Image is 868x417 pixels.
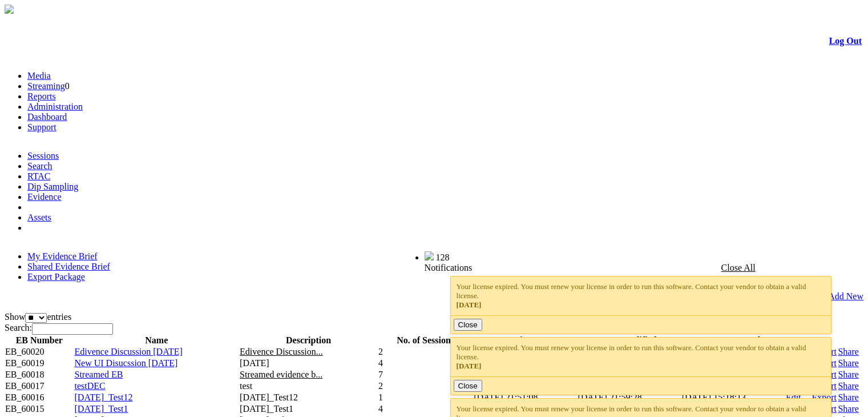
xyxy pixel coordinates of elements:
a: Log Out [829,36,862,46]
span: [DATE] [240,358,269,368]
a: [DATE]_Test12 [75,392,133,402]
span: Streamed evidence b... [240,370,322,379]
a: Assets [27,212,51,222]
a: Share [838,404,858,414]
input: Search: [32,323,113,335]
img: bell25.png [425,251,434,260]
a: Edivence Discussion [DATE] [75,347,183,356]
td: EB_60017 [5,380,74,392]
div: Notifications [425,263,839,273]
a: testDEC [75,381,106,391]
a: Shared Evidence Brief [27,262,110,271]
th: Name: activate to sort column ascending [74,335,240,346]
a: [DATE]_Test1 [75,404,128,414]
th: EB Number: activate to sort column ascending [5,335,74,346]
td: EB_60020 [5,346,74,358]
a: New UI Disucssion [DATE] [75,358,178,368]
div: Your license expired. You must renew your license in order to run this software. Contact your ven... [457,343,826,371]
button: Close [454,380,482,392]
a: Add New [828,291,863,302]
a: Dashboard [27,112,67,122]
span: 128 [436,252,450,262]
a: Share [838,392,858,402]
a: RTAC [27,171,50,181]
button: Close [454,319,482,331]
a: Streaming [27,81,65,91]
a: Reports [27,91,56,101]
a: Streamed EB [75,370,123,379]
span: [DATE] [457,362,482,370]
td: EB_60019 [5,358,74,369]
a: Evidence [27,192,62,202]
img: arrow-3.png [5,5,14,14]
span: [DATE]_Test1 [240,404,293,414]
select: Showentries [25,313,47,323]
td: EB_60016 [5,392,74,403]
a: Share [838,358,858,368]
td: EB_60015 [5,403,74,415]
span: test [240,381,252,391]
label: Search: [5,323,113,332]
span: Welcome, System Administrator (Administrator) [257,252,402,260]
a: Share [838,370,858,379]
label: Show entries [5,312,71,322]
a: Close All [721,263,756,272]
span: [DATE] [457,300,482,309]
a: Export Package [27,272,85,282]
span: Edivence Discussion... [240,347,323,356]
a: My Evidence Brief [27,251,98,261]
a: Support [27,122,56,132]
a: Search [27,161,53,171]
td: EB_60018 [5,369,74,380]
a: Share [838,347,858,356]
div: Your license expired. You must renew your license in order to run this software. Contact your ven... [457,282,826,310]
th: Description: activate to sort column ascending [239,335,378,346]
span: 0 [65,81,70,91]
a: Media [27,71,51,81]
a: Share [838,381,858,391]
a: Dip Sampling [27,182,78,191]
a: Sessions [27,151,59,161]
span: [DATE]_Test12 [240,392,298,402]
a: Administration [27,102,83,111]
